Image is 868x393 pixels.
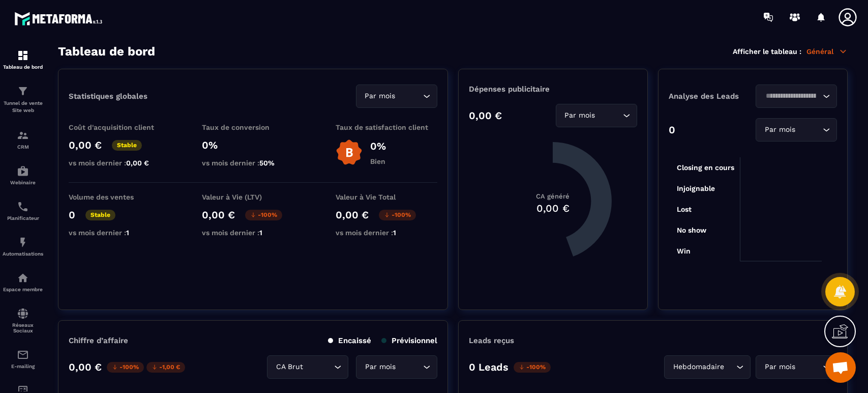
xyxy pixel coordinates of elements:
span: 1 [393,229,396,237]
p: vs mois dernier : [69,159,170,167]
span: 50% [259,159,275,167]
img: automations [17,165,29,177]
span: Par mois [762,361,797,373]
div: Search for option [356,355,437,379]
span: CA Brut [274,361,305,373]
p: vs mois dernier : [336,229,437,237]
img: social-network [17,307,29,320]
p: 0% [202,139,304,151]
img: scheduler [17,201,29,213]
div: Search for option [267,355,348,379]
input: Search for option [797,361,820,373]
span: Par mois [762,124,797,135]
img: email [17,349,29,361]
div: Search for option [756,85,837,108]
p: Webinaire [3,180,43,185]
input: Search for option [398,91,421,102]
input: Search for option [398,361,421,373]
input: Search for option [797,124,820,135]
p: 0,00 € [69,361,102,373]
input: Search for option [305,361,332,373]
input: Search for option [597,110,620,121]
a: schedulerschedulerPlanificateur [3,193,43,229]
p: -1,00 € [146,362,185,373]
p: Chiffre d’affaire [69,336,128,345]
img: formation [17,49,29,62]
span: Par mois [562,110,597,121]
p: 0,00 € [202,209,235,221]
img: b-badge-o.b3b20ee6.svg [336,139,363,166]
p: Général [806,47,848,56]
p: Prévisionnel [381,336,437,345]
div: Ouvrir le chat [825,352,856,383]
img: automations [17,236,29,248]
p: Stable [85,210,115,220]
tspan: Injoignable [677,184,715,193]
p: Bien [370,157,386,165]
p: 0 Leads [469,361,508,373]
p: -100% [107,362,144,373]
div: Search for option [756,118,837,142]
p: 0% [370,140,386,152]
p: Taux de satisfaction client [336,123,437,131]
a: social-networksocial-networkRéseaux Sociaux [3,300,43,341]
img: formation [17,129,29,142]
p: 0 [669,124,675,136]
span: 0,00 € [126,159,149,167]
div: Search for option [556,104,637,127]
tspan: Closing en cours [677,163,734,172]
span: Par mois [363,91,398,102]
p: vs mois dernier : [202,159,304,167]
p: Afficher le tableau : [733,47,801,55]
tspan: Lost [677,205,692,213]
a: formationformationCRM [3,122,43,157]
p: 0,00 € [336,209,369,221]
p: E-mailing [3,363,43,369]
p: Stable [112,140,142,151]
p: Valeur à Vie Total [336,193,437,201]
p: vs mois dernier : [202,229,304,237]
p: Encaissé [328,336,371,345]
h3: Tableau de bord [58,44,155,59]
div: Search for option [664,355,751,379]
p: -100% [514,362,551,373]
p: Leads reçus [469,336,514,345]
p: CRM [3,144,43,150]
p: Taux de conversion [202,123,304,131]
span: Par mois [363,361,398,373]
p: -100% [245,210,282,220]
a: formationformationTunnel de vente Site web [3,77,43,122]
p: -100% [379,210,416,220]
tspan: Win [677,247,691,255]
p: Coût d'acquisition client [69,123,170,131]
p: Statistiques globales [69,92,147,101]
tspan: No show [677,226,707,234]
input: Search for option [726,361,734,373]
p: Réseaux Sociaux [3,322,43,333]
p: Tunnel de vente Site web [3,100,43,114]
div: Search for option [356,85,437,108]
p: Valeur à Vie (LTV) [202,193,304,201]
p: Volume des ventes [69,193,170,201]
a: emailemailE-mailing [3,341,43,377]
span: 1 [259,229,262,237]
a: automationsautomationsWebinaire [3,157,43,193]
p: vs mois dernier : [69,229,170,237]
p: Planificateur [3,215,43,221]
span: Hebdomadaire [671,361,726,373]
img: logo [14,9,106,28]
p: Tableau de bord [3,64,43,70]
p: 0,00 € [469,109,502,122]
p: Analyse des Leads [669,92,753,101]
img: automations [17,272,29,284]
img: formation [17,85,29,97]
p: 0,00 € [69,139,102,151]
a: automationsautomationsAutomatisations [3,229,43,264]
p: 0 [69,209,75,221]
p: Automatisations [3,251,43,257]
input: Search for option [762,91,820,102]
span: 1 [126,229,129,237]
a: automationsautomationsEspace membre [3,264,43,300]
div: Search for option [756,355,837,379]
p: Espace membre [3,287,43,292]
